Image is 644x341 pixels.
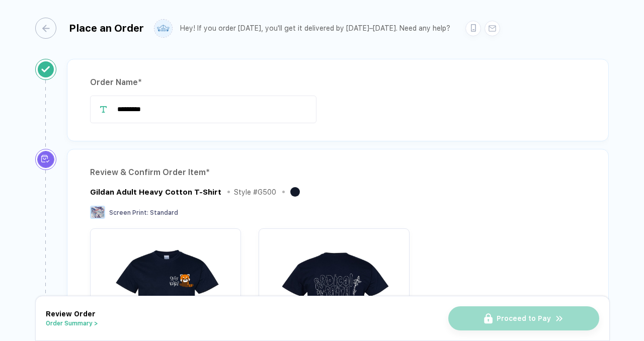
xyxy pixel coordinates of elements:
[69,22,144,34] div: Place an Order
[90,206,105,219] img: Screen Print
[90,74,586,91] div: Order Name
[90,164,586,181] div: Review & Confirm Order Item
[46,310,96,318] span: Review Order
[150,209,178,216] span: Standard
[180,24,450,33] div: Hey! If you order [DATE], you'll get it delivered by [DATE]–[DATE]. Need any help?
[46,320,98,327] button: Order Summary >
[109,209,148,216] span: Screen Print :
[154,20,172,37] img: user profile
[90,188,221,197] div: Gildan Adult Heavy Cotton T-Shirt
[234,188,276,196] div: Style # G500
